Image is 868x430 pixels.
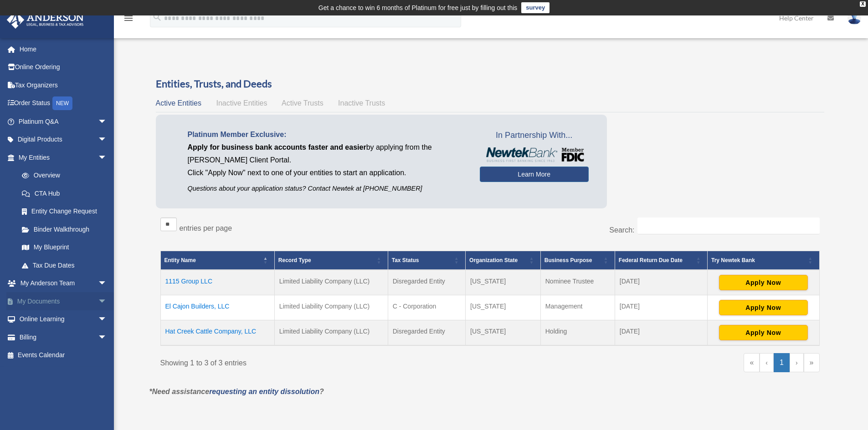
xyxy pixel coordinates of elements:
[392,257,419,263] span: Tax Status
[98,274,116,293] span: arrow_drop_down
[188,128,466,141] p: Platinum Member Exclusive:
[98,292,116,311] span: arrow_drop_down
[164,257,196,263] span: Entity Name
[160,320,274,346] td: Hat Creek Cattle Company, LLC
[480,167,589,182] a: Learn More
[774,353,790,372] a: 1
[160,353,483,369] div: Showing 1 to 3 of 3 entries
[6,148,116,167] a: My Entitiesarrow_drop_down
[98,112,116,131] span: arrow_drop_down
[719,325,808,340] button: Apply Now
[98,310,116,329] span: arrow_drop_down
[484,147,584,162] img: NewtekBankLogoSM.png
[6,292,121,310] a: My Documentsarrow_drop_down
[760,353,774,372] a: Previous
[388,320,465,346] td: Disregarded Entity
[719,300,808,315] button: Apply Now
[13,167,112,185] a: Overview
[98,148,116,167] span: arrow_drop_down
[6,328,121,346] a: Billingarrow_drop_down
[13,184,116,202] a: CTA Hub
[188,167,466,179] p: Click "Apply Now" next to one of your entities to start an application.
[544,257,592,263] span: Business Purpose
[13,256,116,274] a: Tax Due Dates
[274,295,388,320] td: Limited Liability Company (LLC)
[615,251,707,270] th: Federal Return Due Date: Activate to sort
[123,16,134,24] a: menu
[540,320,615,346] td: Holding
[860,1,866,7] div: close
[188,143,366,151] span: Apply for business bank accounts faster and easier
[744,353,760,372] a: First
[160,251,274,270] th: Entity Name: Activate to invert sorting
[123,13,134,24] i: menu
[13,220,116,238] a: Binder Walkthrough
[540,251,615,270] th: Business Purpose: Activate to sort
[282,99,324,107] span: Active Trusts
[6,58,121,76] a: Online Ordering
[209,388,319,395] a: requesting an entity dissolution
[540,295,615,320] td: Management
[615,320,707,346] td: [DATE]
[6,76,121,94] a: Tax Organizers
[188,183,466,194] p: Questions about your application status? Contact Newtek at [PHONE_NUMBER]
[466,270,541,295] td: [US_STATE]
[274,270,388,295] td: Limited Liability Company (LLC)
[274,320,388,346] td: Limited Liability Company (LLC)
[388,295,465,320] td: C - Corporation
[188,141,466,167] p: by applying from the [PERSON_NAME] Client Portal.
[149,388,324,395] em: *Need assistance ?
[466,295,541,320] td: [US_STATE]
[152,12,162,22] i: search
[466,320,541,346] td: [US_STATE]
[6,40,121,58] a: Home
[4,11,87,29] img: Anderson Advisors Platinum Portal
[6,310,121,329] a: Online Learningarrow_drop_down
[52,96,72,110] div: NEW
[278,257,311,263] span: Record Type
[804,353,820,372] a: Last
[388,270,465,295] td: Disregarded Entity
[609,226,634,234] label: Search:
[156,99,201,107] span: Active Entities
[480,128,589,143] span: In Partnership With...
[615,295,707,320] td: [DATE]
[13,202,116,221] a: Entity Change Request
[338,99,385,107] span: Inactive Trusts
[615,270,707,295] td: [DATE]
[521,2,550,13] a: survey
[847,11,861,25] img: User Pic
[98,328,116,347] span: arrow_drop_down
[318,2,518,13] div: Get a chance to win 6 months of Platinum for free just by filling out this
[6,346,121,364] a: Events Calendar
[469,257,518,263] span: Organization State
[790,353,804,372] a: Next
[6,94,121,113] a: Order StatusNEW
[274,251,388,270] th: Record Type: Activate to sort
[6,112,121,131] a: Platinum Q&Aarrow_drop_down
[719,275,808,290] button: Apply Now
[540,270,615,295] td: Nominee Trustee
[98,131,116,149] span: arrow_drop_down
[13,238,116,257] a: My Blueprint
[160,270,274,295] td: 1115 Group LLC
[6,274,121,293] a: My Anderson Teamarrow_drop_down
[388,251,465,270] th: Tax Status: Activate to sort
[180,224,232,232] label: entries per page
[619,257,683,263] span: Federal Return Due Date
[466,251,541,270] th: Organization State: Activate to sort
[216,99,267,107] span: Inactive Entities
[160,295,274,320] td: El Cajon Builders, LLC
[707,251,819,270] th: Try Newtek Bank : Activate to sort
[156,77,824,91] h3: Entities, Trusts, and Deeds
[711,255,806,266] div: Try Newtek Bank
[6,131,121,149] a: Digital Productsarrow_drop_down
